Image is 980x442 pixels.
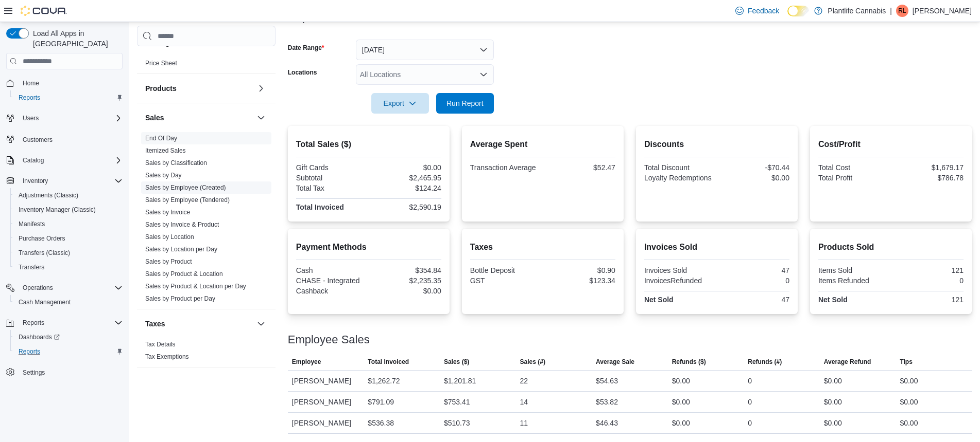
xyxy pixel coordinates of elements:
[19,347,40,356] span: Reports
[371,203,441,211] div: $2,590.19
[824,417,842,429] div: $0.00
[19,175,123,187] span: Inventory
[368,375,400,387] div: $1,262.72
[145,233,194,241] a: Sales by Location
[145,295,215,302] a: Sales by Product per Day
[145,146,186,155] span: Itemized Sales
[19,263,44,271] span: Transfers
[288,371,364,391] div: [PERSON_NAME]
[2,132,127,146] button: Customers
[828,5,886,17] p: Plantlife Cannabis
[900,396,918,408] div: $0.00
[14,296,123,308] span: Cash Management
[292,358,321,366] span: Employee
[444,358,469,366] span: Sales ($)
[145,209,190,216] a: Sales by Invoice
[436,93,494,114] button: Run Report
[371,277,441,285] div: $2,235.35
[719,296,789,304] div: 47
[913,5,972,17] p: [PERSON_NAME]
[145,172,182,179] a: Sales by Day
[19,234,65,243] span: Purchase Orders
[818,241,964,253] h2: Products Sold
[896,5,908,17] div: Rob Loree
[2,281,127,295] button: Operations
[824,358,871,366] span: Average Refund
[890,5,892,17] p: |
[14,218,49,230] a: Manifests
[893,174,964,182] div: $786.78
[10,260,127,274] button: Transfers
[748,6,779,16] span: Feedback
[137,132,276,309] div: Sales
[10,330,127,344] a: Dashboards
[14,331,123,343] span: Dashboards
[19,77,123,89] span: Home
[893,277,964,285] div: 0
[644,241,789,253] h2: Invoices Sold
[371,266,441,274] div: $354.84
[824,396,842,408] div: $0.00
[719,277,789,285] div: 0
[2,316,127,330] button: Reports
[14,91,123,104] span: Reports
[520,358,545,366] span: Sales (#)
[137,338,276,367] div: Taxes
[14,296,75,308] a: Cash Management
[145,245,217,253] span: Sales by Location per Day
[23,177,48,185] span: Inventory
[787,16,788,17] span: Dark Mode
[296,266,367,274] div: Cash
[893,266,964,274] div: 121
[371,184,441,192] div: $124.24
[296,203,344,211] strong: Total Invoiced
[748,396,752,408] div: 0
[145,183,226,192] span: Sales by Employee (Created)
[29,28,123,49] span: Load All Apps in [GEOGRAPHIC_DATA]
[145,135,177,142] a: End Of Day
[10,344,127,359] button: Reports
[19,366,49,379] a: Settings
[2,153,127,168] button: Catalog
[446,98,484,108] span: Run Report
[444,375,476,387] div: $1,201.81
[19,206,96,214] span: Inventory Manager (Classic)
[596,396,618,408] div: $53.82
[19,282,57,294] button: Operations
[520,375,528,387] div: 22
[145,282,246,290] span: Sales by Product & Location per Day
[893,163,964,172] div: $1,679.17
[19,249,70,257] span: Transfers (Classic)
[824,375,842,387] div: $0.00
[19,77,43,89] a: Home
[818,266,889,274] div: Items Sold
[23,284,53,292] span: Operations
[10,246,127,260] button: Transfers (Classic)
[19,134,57,146] a: Customers
[145,340,176,348] span: Tax Details
[470,163,541,172] div: Transaction Average
[818,277,889,285] div: Items Refunded
[479,70,488,79] button: Open list of options
[371,163,441,172] div: $0.00
[748,375,752,387] div: 0
[644,296,674,304] strong: Net Sold
[470,266,541,274] div: Bottle Deposit
[371,287,441,295] div: $0.00
[255,82,267,95] button: Products
[145,59,177,67] span: Price Sheet
[545,277,615,285] div: $123.34
[145,196,230,204] a: Sales by Employee (Tendered)
[23,136,53,144] span: Customers
[145,171,182,179] span: Sales by Day
[288,68,317,77] label: Locations
[137,57,276,73] div: Pricing
[596,417,618,429] div: $46.43
[14,218,123,230] span: Manifests
[900,358,912,366] span: Tips
[19,154,123,167] span: Catalog
[672,396,690,408] div: $0.00
[145,134,177,142] span: End Of Day
[19,191,78,199] span: Adjustments (Classic)
[296,138,441,151] h2: Total Sales ($)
